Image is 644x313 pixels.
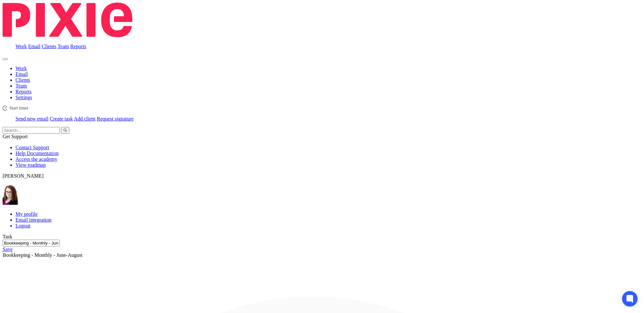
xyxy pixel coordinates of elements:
[15,89,32,94] a: Reports
[15,77,30,83] a: Clients
[3,3,132,37] img: Pixie
[15,223,30,228] span: Logout
[57,44,69,49] a: Team
[15,95,32,100] a: Settings
[61,127,69,134] button: Search
[42,44,56,49] a: Clients
[15,116,48,121] a: Send new email
[3,246,13,252] a: Save
[3,184,18,205] img: Kelsey%20Website-compressed%20Resized.jpg
[9,106,29,111] span: Start timer
[15,162,46,168] a: View roadmap
[15,211,38,217] a: My profile
[15,151,59,156] a: Help Documentation
[15,145,49,150] a: Contact Support
[3,252,641,258] div: Bookkeeping - Monthly - June-August
[50,116,73,121] a: Create task
[15,66,27,71] a: Work
[3,127,60,134] input: Search
[15,44,27,49] a: Work
[15,83,27,89] a: Team
[3,240,641,258] div: Bookkeeping - Monthly - June-August
[15,223,641,229] a: Logout
[3,234,12,239] label: Task
[74,116,96,121] a: Add client
[15,71,28,77] a: Email
[3,173,641,179] p: [PERSON_NAME]
[3,134,28,139] span: Get Support
[15,156,57,162] a: Access the academy
[97,116,134,121] a: Request signature
[15,217,52,223] a: Email integration
[3,106,641,111] div: Long Range Solutions Inc. - Bookkeeping - Monthly - June-August
[70,44,86,49] a: Reports
[28,44,40,49] a: Email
